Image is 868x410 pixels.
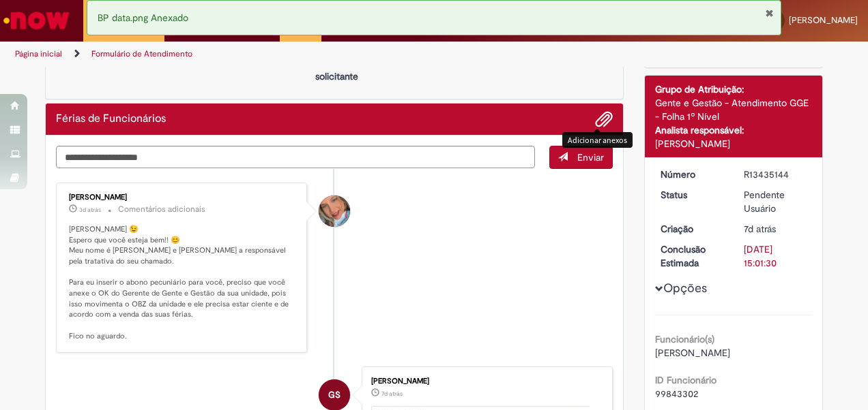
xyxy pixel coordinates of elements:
[69,224,296,342] p: [PERSON_NAME] 😉 Espero que você esteja bem!! 😊 Meu nome é [PERSON_NAME] e [PERSON_NAME] a respons...
[549,146,613,169] button: Enviar
[789,14,858,26] span: [PERSON_NAME]
[10,42,568,67] ul: Trilhas de página
[655,96,813,123] div: Gente e Gestão - Atendimento GGE - Folha 1º Nível
[655,333,714,345] b: Funcionário(s)
[655,388,698,400] span: 99843302
[381,390,403,398] span: 7d atrás
[118,204,205,215] small: Comentários adicionais
[562,132,633,148] div: Adicionar anexos
[744,188,807,215] div: Pendente Usuário
[744,242,807,270] div: [DATE] 15:01:30
[765,7,774,18] button: Fechar Notificação
[79,206,101,214] time: 25/08/2025 14:35:05
[744,222,807,236] div: 21/08/2025 10:01:27
[650,222,734,236] dt: Criação
[381,390,403,398] time: 21/08/2025 09:11:38
[650,168,734,181] dt: Número
[371,377,598,385] div: [PERSON_NAME]
[655,374,717,386] b: ID Funcionário
[91,48,192,59] a: Formulário de Atendimento
[319,195,350,227] div: Jacqueline Andrade Galani
[655,347,730,359] span: [PERSON_NAME]
[595,110,613,128] button: Adicionar anexos
[744,223,776,235] time: 21/08/2025 10:01:27
[650,242,734,270] dt: Conclusão Estimada
[655,123,813,137] div: Analista responsável:
[56,146,535,168] textarea: Digite sua mensagem aqui...
[655,82,813,96] div: Grupo de Atribuição:
[744,168,807,181] div: R13435144
[577,151,604,163] span: Enviar
[56,113,166,125] h2: Férias de Funcionários Histórico de tíquete
[15,48,62,59] a: Página inicial
[304,56,370,83] p: Pendente solicitante
[79,206,101,214] span: 3d atrás
[744,223,776,235] span: 7d atrás
[655,137,813,151] div: [PERSON_NAME]
[98,12,188,24] span: BP data.png Anexado
[69,193,296,202] div: [PERSON_NAME]
[650,188,734,202] dt: Status
[1,7,72,34] img: ServiceNow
